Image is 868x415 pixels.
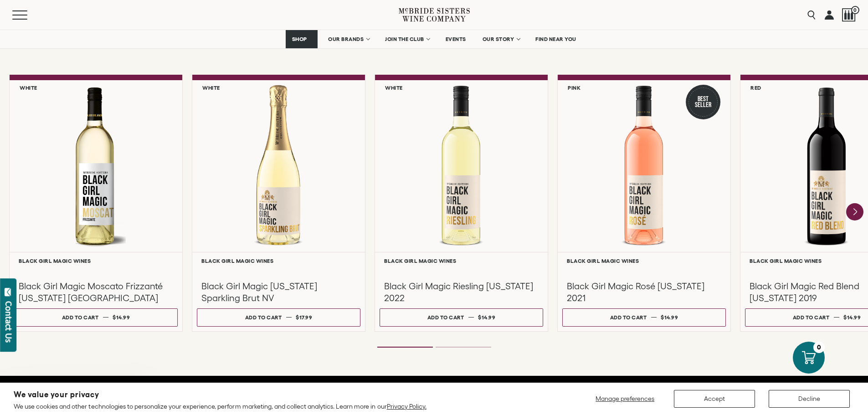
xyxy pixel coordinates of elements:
[387,403,426,410] a: Privacy Policy.
[661,314,678,320] span: $14.99
[843,314,861,320] span: $14.99
[769,390,850,408] button: Decline
[750,85,761,91] h6: Red
[596,395,654,402] span: Manage preferences
[813,342,825,353] div: 0
[535,36,576,42] span: FIND NEAR YOU
[328,36,364,42] span: OUR BRANDS
[379,30,435,48] a: JOIN THE CLUB
[202,85,220,91] h6: White
[610,311,647,324] div: Add to cart
[851,6,859,14] span: 0
[674,390,755,408] button: Accept
[427,311,464,324] div: Add to cart
[436,347,491,348] li: Page dot 2
[19,280,173,304] h3: Black Girl Magic Moscato Frizzanté [US_STATE] [GEOGRAPHIC_DATA]
[12,10,45,20] button: Mobile Menu Trigger
[19,258,173,264] h6: Black Girl Magic Wines
[557,75,731,332] a: Pink Best Seller Black Girl Magic Rosé California Black Girl Magic Wines Black Girl Magic Rosé [U...
[446,36,466,42] span: EVENTS
[793,311,830,324] div: Add to cart
[384,258,539,264] h6: Black Girl Magic Wines
[201,280,356,304] h3: Black Girl Magic [US_STATE] Sparkling Brut NV
[846,203,863,220] button: Next
[375,75,548,332] a: White Black Girl Magic Riesling California Black Girl Magic Wines Black Girl Magic Riesling [US_S...
[322,30,375,48] a: OUR BRANDS
[14,402,426,410] p: We use cookies and other technologies to personalize your experience, perform marketing, and coll...
[9,75,183,332] a: White Black Girl Magic Moscato Frizzanté California NV Black Girl Magic Wines Black Girl Magic Mo...
[590,390,660,408] button: Manage preferences
[286,30,318,48] a: SHOP
[245,311,282,324] div: Add to cart
[567,258,721,264] h6: Black Girl Magic Wines
[385,85,403,91] h6: White
[296,314,312,320] span: $17.99
[62,311,99,324] div: Add to cart
[567,280,721,304] h3: Black Girl Magic Rosé [US_STATE] 2021
[292,36,307,42] span: SHOP
[478,314,495,320] span: $14.99
[192,75,365,332] a: White Black Girl Magic California Sparkling Brut Black Girl Magic Wines Black Girl Magic [US_STAT...
[14,391,426,399] h2: We value your privacy
[197,308,360,327] button: Add to cart $17.99
[568,85,580,91] h6: Pink
[384,280,539,304] h3: Black Girl Magic Riesling [US_STATE] 2022
[20,85,37,91] h6: White
[562,308,726,327] button: Add to cart $14.99
[380,308,543,327] button: Add to cart $14.99
[529,30,582,48] a: FIND NEAR YOU
[440,30,472,48] a: EVENTS
[4,301,13,343] div: Contact Us
[483,36,514,42] span: OUR STORY
[385,36,424,42] span: JOIN THE CLUB
[14,308,178,327] button: Add to cart $14.99
[377,347,433,348] li: Page dot 1
[477,30,525,48] a: OUR STORY
[113,314,130,320] span: $14.99
[201,258,356,264] h6: Black Girl Magic Wines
